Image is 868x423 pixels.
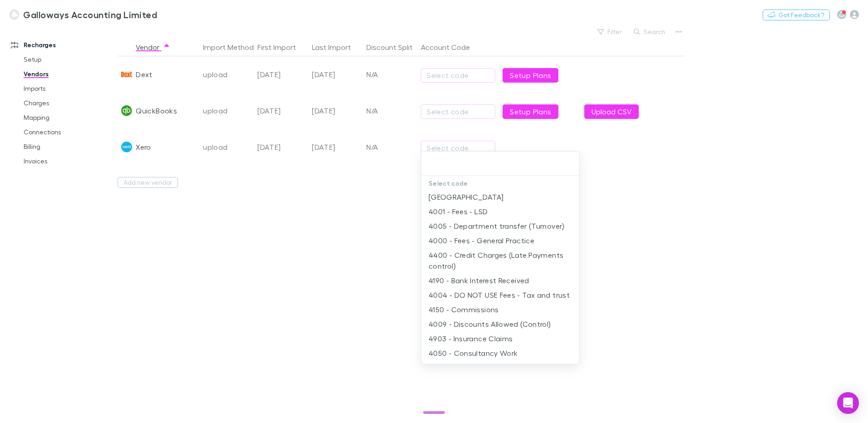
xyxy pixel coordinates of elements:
[421,233,579,248] li: 4000 - Fees - General Practice
[421,317,579,331] li: 4009 - Discounts Allowed (Control)
[421,204,579,219] li: 4001 - Fees - LSD
[421,346,579,360] li: 4050 - Consultancy Work
[421,179,579,204] li: 4002 - DO NOT USE Fees - [GEOGRAPHIC_DATA]
[421,273,579,288] li: 4190 - Bank Interest Received
[837,392,859,414] div: Open Intercom Messenger
[421,288,579,302] li: 4004 - DO NOT USE Fees - Tax and trust
[421,219,579,233] li: 4005 - Department transfer (Turnover)
[421,176,579,191] p: Select code
[421,248,579,273] li: 4400 - Credit Charges (Late Payments control)
[421,331,579,346] li: 4903 - Insurance Claims
[421,302,579,317] li: 4150 - Commissions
